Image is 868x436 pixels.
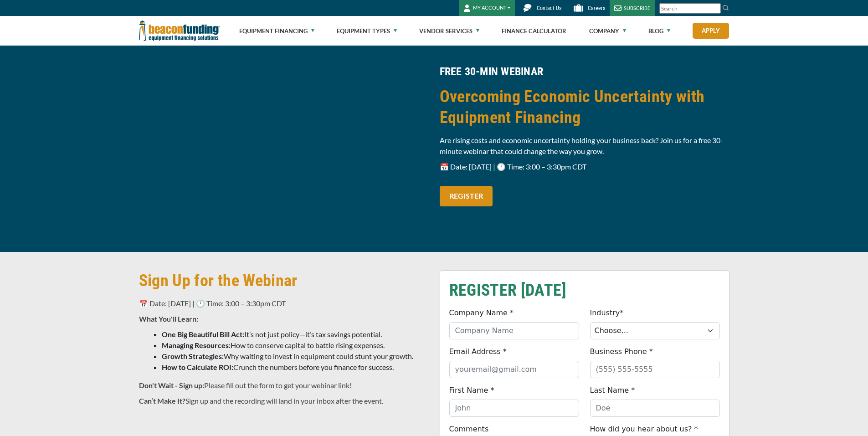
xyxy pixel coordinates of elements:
[440,64,729,79] h4: FREE 30-MIN WEBINAR
[590,385,635,396] label: Last Name *
[419,16,479,46] a: Vendor Services
[162,329,429,340] li: It’s not just policy—it’s tax savings potential.
[162,362,429,373] li: Crunch the numbers before you finance for success.
[139,16,220,46] img: Beacon Funding Corporation logo
[659,3,721,14] input: Search
[648,16,670,46] a: Blog
[162,351,429,362] li: Why waiting to invest in equipment could stunt your growth.
[162,341,231,349] strong: Managing Resources:
[502,16,566,46] a: Finance Calculator
[139,395,429,406] p: Sign up and the recording will land in your inbox after the event.
[162,363,233,371] strong: How to Calculate ROI:
[449,400,579,417] input: John
[588,5,605,11] span: Careers
[440,86,729,128] h2: Overcoming Economic Uncertainty with Equipment Financing
[590,308,624,318] label: Industry*
[449,280,720,301] h2: REGISTER [DATE]
[139,380,429,391] p: Please fill out the form to get your webinar link!
[693,23,729,39] a: Apply
[239,16,314,46] a: Equipment Financing
[337,16,397,46] a: Equipment Types
[589,16,626,46] a: Company
[139,396,185,405] strong: Can’t Make It?
[162,330,244,339] strong: One Big Beautiful Bill Act:
[449,308,514,318] label: Company Name *
[440,186,493,206] a: REGISTER
[449,385,494,396] label: First Name *
[139,381,204,390] strong: Don't Wait - Sign up:
[162,340,429,351] li: How to conserve capital to battle rising expenses.
[440,161,729,172] p: 📅 Date: [DATE] | 🕛 Time: 3:00 – 3:30pm CDT
[449,361,579,378] input: youremail@gmail.com
[449,424,489,435] label: Comments
[449,346,507,357] label: Email Address *
[590,424,698,435] label: How did you hear about us? *
[590,400,720,417] input: Doe
[711,5,719,12] a: Clear search text
[590,361,720,378] input: (555) 555-5555
[139,298,429,309] p: 📅 Date: [DATE] | 🕛 Time: 3:00 – 3:30pm CDT
[537,5,561,11] span: Contact Us
[162,352,224,360] strong: Growth Strategies:
[590,346,653,357] label: Business Phone *
[139,270,429,291] h2: Sign Up for the Webinar
[440,135,729,157] p: Are rising costs and economic uncertainty holding your business back? Join us for a free 30-minut...
[722,4,729,11] img: Search
[449,322,579,339] input: Company Name
[139,314,198,323] strong: What You'll Learn:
